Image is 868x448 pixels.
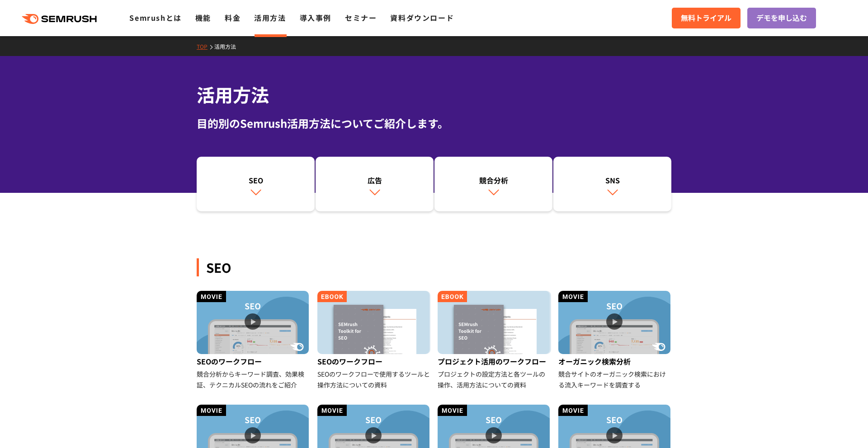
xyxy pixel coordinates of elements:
[390,12,454,23] a: 資料ダウンロード
[439,175,548,186] div: 競合分析
[558,354,672,369] div: オーガニック検索分析
[317,291,431,390] a: SEOのワークフロー SEOのワークフローで使用するツールと操作方法についての資料
[317,369,431,390] div: SEOのワークフローで使用するツールと操作方法についての資料
[197,81,671,108] h1: 活用方法
[747,8,816,28] a: デモを申し込む
[320,175,429,186] div: 広告
[197,291,310,390] a: SEOのワークフロー 競合分析からキーワード調査、効果検証、テクニカルSEOの流れをご紹介
[681,12,731,24] span: 無料トライアル
[197,258,671,276] div: SEO
[558,291,672,390] a: オーガニック検索分析 競合サイトのオーガニック検索における流入キーワードを調査する
[129,12,181,23] a: Semrushとは
[672,8,741,28] a: 無料トライアル
[438,369,551,390] div: プロジェクトの設定方法と各ツールの操作、活用方法についての資料
[316,157,434,212] a: 広告
[317,354,431,369] div: SEOのワークフロー
[254,12,286,23] a: 活用方法
[300,12,331,23] a: 導入事例
[553,157,671,212] a: SNS
[438,291,551,390] a: プロジェクト活用のワークフロー プロジェクトの設定方法と各ツールの操作、活用方法についての資料
[558,175,667,186] div: SNS
[756,12,807,24] span: デモを申し込む
[225,12,241,23] a: 料金
[214,42,243,50] a: 活用方法
[197,354,310,369] div: SEOのワークフロー
[201,175,310,186] div: SEO
[558,369,672,390] div: 競合サイトのオーガニック検索における流入キーワードを調査する
[434,157,552,212] a: 競合分析
[197,42,214,50] a: TOP
[197,157,315,212] a: SEO
[195,12,211,23] a: 機能
[438,354,551,369] div: プロジェクト活用のワークフロー
[197,369,310,390] div: 競合分析からキーワード調査、効果検証、テクニカルSEOの流れをご紹介
[197,115,671,131] div: 目的別のSemrush活用方法についてご紹介します。
[345,12,377,23] a: セミナー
